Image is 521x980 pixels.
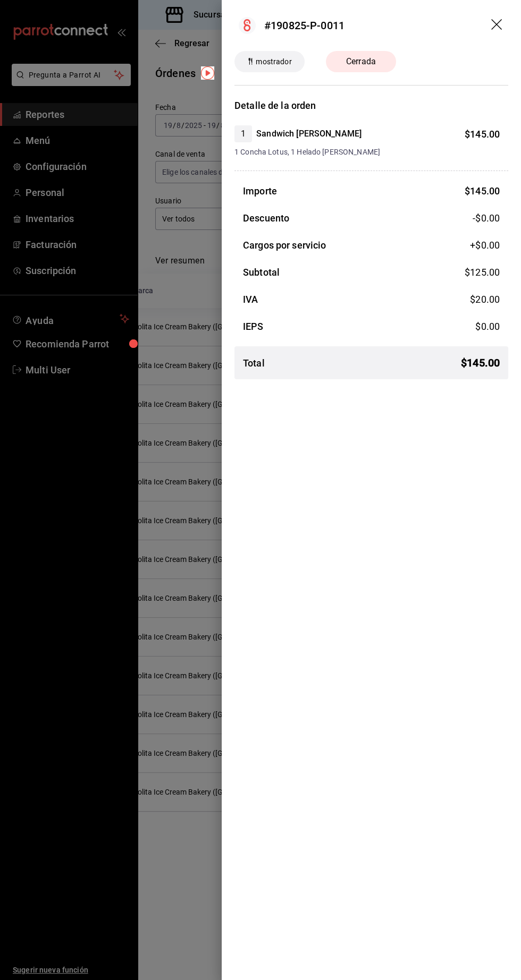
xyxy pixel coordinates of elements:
[461,355,500,371] span: $ 145.00
[234,127,252,140] span: 1
[243,319,264,334] h3: IEPS
[256,127,362,140] h4: Sandwich [PERSON_NAME]
[243,211,289,225] h3: Descuento
[251,56,296,67] span: mostrador
[234,98,508,113] h3: Detalle de la orden
[473,211,500,225] span: -$0.00
[243,292,258,306] h3: IVA
[470,238,500,252] span: +$ 0.00
[465,129,500,140] span: $ 145.00
[243,265,280,279] h3: Subtotal
[465,185,500,197] span: $ 145.00
[470,294,500,305] span: $ 20.00
[234,147,500,158] span: 1 Concha Lotus, 1 Helado [PERSON_NAME]
[243,238,326,252] h3: Cargos por servicio
[201,66,214,80] img: Tooltip marker
[491,19,504,32] button: drag
[243,356,265,370] h3: Total
[465,267,500,278] span: $ 125.00
[264,18,344,33] div: #190825-P-0011
[340,55,382,68] span: Cerrada
[475,321,500,332] span: $ 0.00
[243,184,277,198] h3: Importe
